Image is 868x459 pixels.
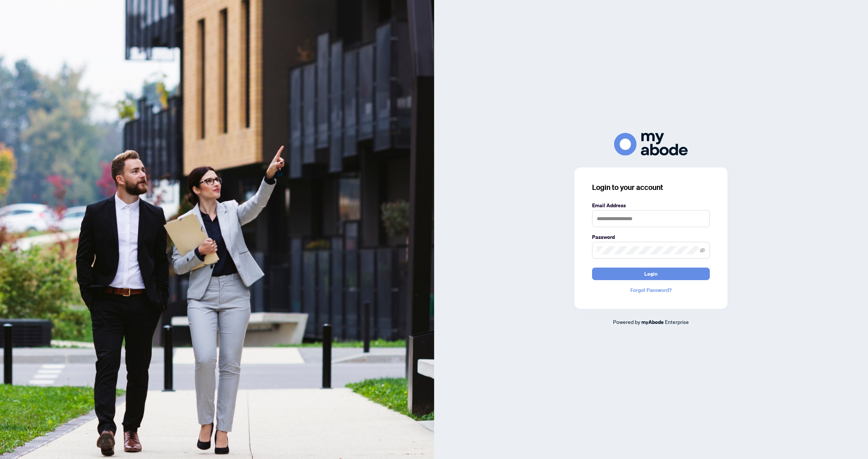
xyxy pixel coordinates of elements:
label: Password [592,233,710,241]
span: Enterprise [665,318,689,325]
label: Email Address [592,201,710,209]
h3: Login to your account [592,182,710,193]
span: eye-invisible [700,248,705,253]
button: Login [592,268,710,280]
span: Powered by [613,318,640,325]
img: ma-logo [614,133,688,155]
a: Forgot Password? [592,286,710,294]
a: myAbode [641,318,664,326]
span: Login [644,268,658,280]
